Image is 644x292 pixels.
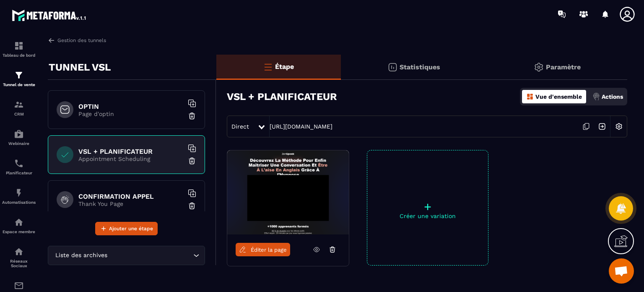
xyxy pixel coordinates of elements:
img: automations [14,129,24,139]
p: Étape [275,63,294,71]
p: CRM [2,112,36,116]
p: Tableau de bord [2,53,36,58]
a: Ouvrir le chat [609,258,634,284]
img: arrow-next.bcc2205e.svg [594,118,610,134]
input: Search for option [109,251,191,260]
p: Espace membre [2,229,36,234]
p: Vue d'ensemble [535,93,582,100]
img: trash [188,202,196,210]
h3: VSL + PLANIFICATEUR [227,91,337,103]
img: automations [14,217,24,227]
p: Paramètre [546,63,581,71]
a: Gestion des tunnels [48,37,106,44]
img: formation [14,100,24,110]
p: Appointment Scheduling [78,155,183,162]
img: stats.20deebd0.svg [387,62,397,72]
a: automationsautomationsWebinaire [2,123,36,152]
img: scheduler [14,158,24,168]
p: Statistiques [400,63,440,71]
span: Ajouter une étape [109,224,153,233]
p: + [367,201,488,213]
img: formation [14,41,24,51]
a: Éditer la page [236,243,290,256]
img: trash [188,157,196,165]
img: image [227,150,349,234]
a: schedulerschedulerPlanificateur [2,152,36,182]
p: Page d'optin [78,110,183,117]
img: email [14,281,24,291]
img: setting-gr.5f69749f.svg [534,62,544,72]
p: Actions [602,93,623,100]
div: Search for option [48,246,205,265]
h6: OPTIN [78,103,183,110]
img: formation [14,70,24,80]
img: trash [188,112,196,120]
img: social-network [14,247,24,257]
span: Éditer la page [251,247,287,253]
h6: VSL + PLANIFICATEUR [78,147,183,155]
span: Liste des archives [53,251,109,260]
p: Tunnel de vente [2,82,36,87]
img: setting-w.858f3a88.svg [611,118,627,134]
img: dashboard-orange.40269519.svg [526,93,534,100]
img: bars-o.4a397970.svg [263,62,273,72]
a: formationformationCRM [2,93,36,123]
img: arrow [48,37,55,44]
a: automationsautomationsEspace membre [2,211,36,240]
p: Thank You Page [78,200,183,207]
h6: CONFIRMATION APPEL [78,192,183,200]
p: Réseaux Sociaux [2,259,36,268]
a: formationformationTableau de bord [2,34,36,64]
span: Direct [231,123,249,130]
img: automations [14,188,24,198]
p: Webinaire [2,141,36,146]
a: formationformationTunnel de vente [2,64,36,93]
p: Automatisations [2,200,36,205]
img: actions.d6e523a2.png [592,93,600,100]
img: logo [12,8,87,23]
p: Créer une variation [367,213,488,219]
a: automationsautomationsAutomatisations [2,182,36,211]
a: social-networksocial-networkRéseaux Sociaux [2,240,36,274]
a: [URL][DOMAIN_NAME] [270,123,332,130]
p: Planificateur [2,171,36,175]
p: TUNNEL VSL [49,59,111,76]
button: Ajouter une étape [95,222,158,235]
